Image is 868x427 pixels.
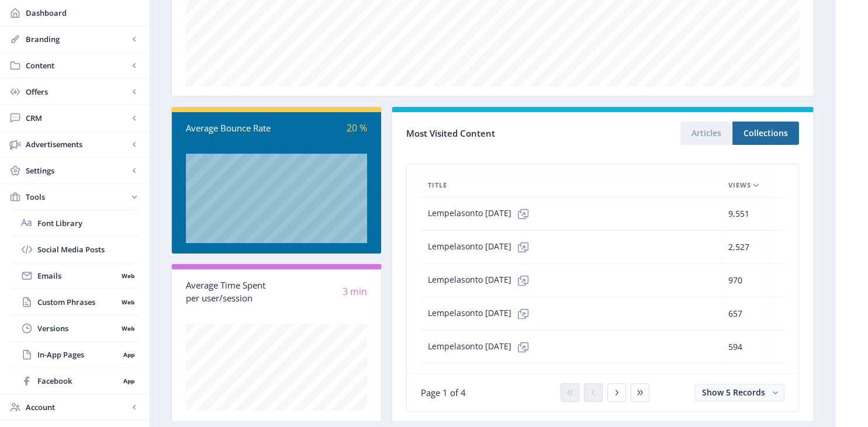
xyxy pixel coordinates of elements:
span: Settings [26,165,129,176]
span: Page 1 of 4 [421,387,466,398]
a: EmailsWeb [12,263,138,289]
span: 594 [728,340,742,354]
span: Lempelasonto [DATE] [428,202,535,225]
span: Views [728,178,751,192]
span: Lempelasonto [DATE] [428,235,535,259]
div: Average Time Spent per user/session [186,279,276,305]
span: Emails [37,270,117,282]
span: Lempelasonto [DATE] [428,335,535,359]
span: 9,551 [728,207,749,221]
span: Custom Phrases [37,296,117,308]
span: Show 5 Records [702,387,765,398]
button: Show 5 Records [694,384,784,401]
a: Custom PhrasesWeb [12,289,138,315]
span: Content [26,60,129,71]
span: Lempelasonto [DATE] [428,302,535,325]
a: Font Library [12,210,138,236]
nb-badge: Web [117,296,138,308]
span: Lempelasonto [DATE] [428,269,535,292]
span: Account [26,401,129,413]
span: Social Media Posts [37,244,138,255]
span: Facebook [37,375,119,387]
a: VersionsWeb [12,315,138,341]
div: Average Bounce Rate [186,121,276,135]
span: Dashboard [26,7,140,19]
span: 970 [728,273,742,287]
nb-badge: App [119,349,138,360]
span: Branding [26,33,129,45]
a: FacebookApp [12,368,138,394]
span: Font Library [37,217,138,229]
nb-badge: Web [117,322,138,334]
nb-badge: Web [117,270,138,282]
button: Articles [680,121,732,145]
span: Versions [37,322,117,334]
span: 657 [728,307,742,321]
span: CRM [26,112,129,124]
span: Offers [26,86,129,98]
span: Title [428,178,447,192]
span: Advertisements [26,138,129,150]
div: Most Visited Content [406,124,603,143]
button: Collections [732,121,799,145]
span: 2,527 [728,240,749,254]
a: In-App PagesApp [12,342,138,367]
div: 3 min [276,285,367,298]
a: Social Media Posts [12,237,138,262]
span: 20 % [347,121,367,134]
span: In-App Pages [37,349,119,360]
span: Tools [26,191,129,203]
nb-badge: App [119,375,138,387]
